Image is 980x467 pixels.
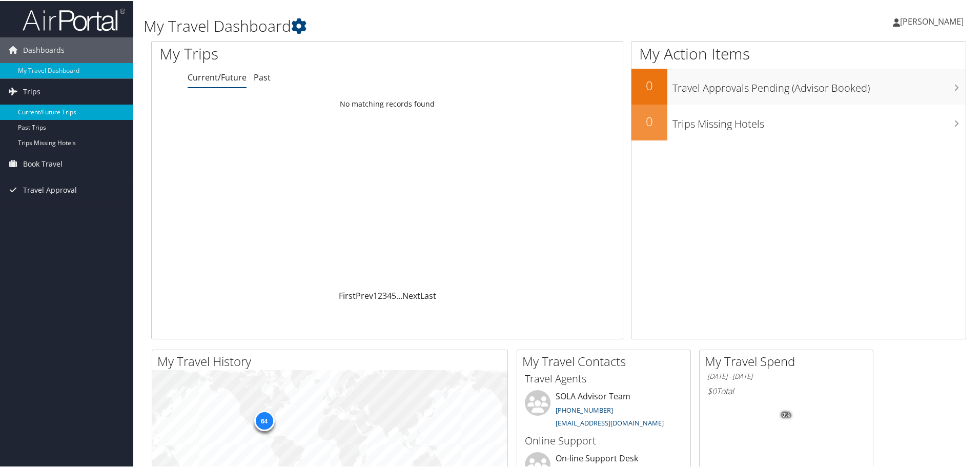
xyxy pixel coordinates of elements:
h3: Trips Missing Hotels [672,111,966,130]
span: [PERSON_NAME] [900,15,964,26]
h2: 0 [631,112,667,129]
h1: My Action Items [631,42,966,64]
a: [PERSON_NAME] [893,5,974,36]
h6: Total [707,384,865,396]
span: Book Travel [23,150,63,176]
a: Past [254,71,271,82]
h3: Online Support [525,433,683,447]
h6: [DATE] - [DATE] [707,371,865,380]
a: 1 [373,289,378,300]
td: No matching records found [152,94,623,112]
span: Dashboards [23,36,65,62]
a: 0Trips Missing Hotels [631,104,966,139]
a: Prev [356,289,373,300]
li: SOLA Advisor Team [520,389,688,431]
h2: My Travel Spend [705,352,873,369]
span: Trips [23,78,40,104]
h2: 0 [631,76,667,93]
div: 64 [254,410,274,430]
a: 2 [378,289,382,300]
a: Next [402,289,420,300]
a: First [339,289,356,300]
h2: My Travel History [157,352,507,369]
a: 4 [387,289,392,300]
h1: My Travel Dashboard [144,14,697,36]
span: … [396,289,402,300]
img: airportal-logo.png [23,7,125,31]
span: $0 [707,384,717,396]
a: Last [420,289,436,300]
h3: Travel Agents [525,371,683,385]
h3: Travel Approvals Pending (Advisor Booked) [672,75,966,94]
tspan: 0% [782,411,790,417]
a: [PHONE_NUMBER] [556,404,613,414]
a: 3 [382,289,387,300]
span: Travel Approval [23,176,77,202]
h1: My Trips [159,42,419,64]
a: [EMAIL_ADDRESS][DOMAIN_NAME] [556,417,664,427]
h2: My Travel Contacts [522,352,690,369]
a: 5 [392,289,396,300]
a: Current/Future [188,71,247,82]
a: 0Travel Approvals Pending (Advisor Booked) [631,68,966,104]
